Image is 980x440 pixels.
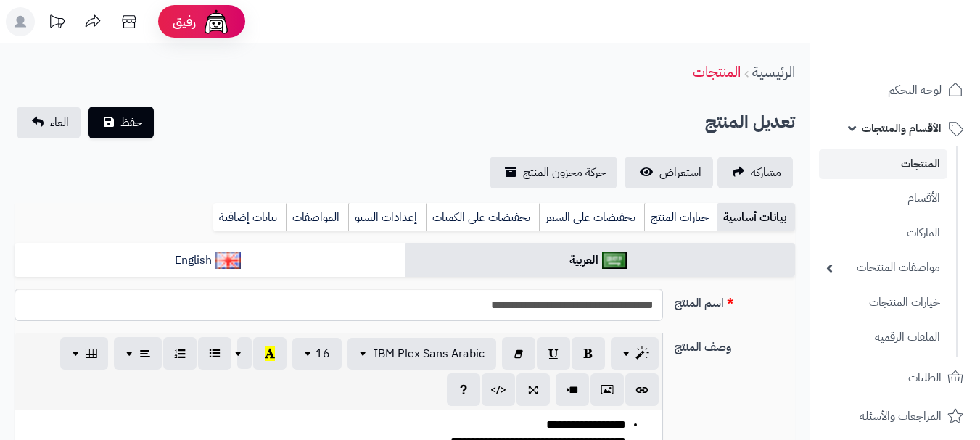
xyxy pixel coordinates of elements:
a: الأقسام [819,183,947,214]
a: المراجعات والأسئلة [819,399,971,433]
span: IBM Plex Sans Arabic [374,345,485,362]
a: خيارات المنتج [644,203,717,232]
a: تحديثات المنصة [38,7,75,40]
button: IBM Plex Sans Arabic [347,338,496,370]
img: ai-face.png [202,7,231,36]
a: استعراض [625,157,713,188]
span: الطلبات [908,368,942,388]
h2: تعديل المنتج [705,107,795,137]
a: الرئيسية [752,61,795,83]
img: English [215,252,241,269]
a: المنتجات [693,61,741,83]
span: حركة مخزون المنتج [523,164,606,181]
a: لوحة التحكم [819,72,971,107]
span: 16 [316,345,330,362]
a: مشاركه [717,157,793,188]
a: English [15,243,405,278]
label: وصف المنتج [669,333,801,356]
img: logo-2.png [881,21,966,51]
span: المراجعات والأسئلة [860,406,942,426]
span: لوحة التحكم [888,80,942,100]
span: مشاركه [751,164,781,181]
a: بيانات أساسية [717,203,795,232]
a: حركة مخزون المنتج [490,157,617,188]
a: الغاء [17,107,81,138]
span: الغاء [50,114,69,131]
a: المنتجات [819,149,947,179]
a: العربية [405,243,795,278]
span: رفيق [173,13,196,30]
a: الطلبات [819,360,971,395]
a: إعدادات السيو [348,203,426,232]
a: المواصفات [286,203,348,232]
a: بيانات إضافية [213,203,286,232]
label: اسم المنتج [669,289,801,312]
a: الملفات الرقمية [819,322,947,353]
a: الماركات [819,217,947,249]
img: العربية [602,252,627,269]
a: تخفيضات على الكميات [426,203,539,232]
button: 16 [292,338,342,370]
span: الأقسام والمنتجات [862,118,942,138]
a: خيارات المنتجات [819,287,947,318]
span: حفظ [120,114,142,131]
a: مواصفات المنتجات [819,252,947,283]
button: حفظ [88,107,154,138]
a: تخفيضات على السعر [539,203,644,232]
span: استعراض [659,164,701,181]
